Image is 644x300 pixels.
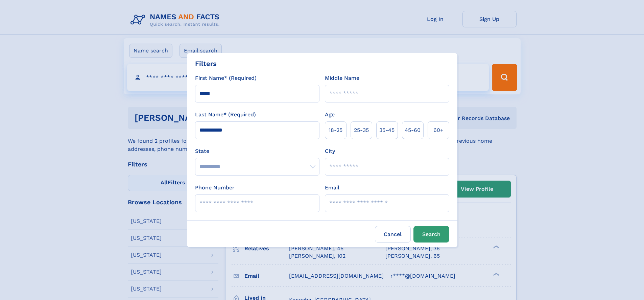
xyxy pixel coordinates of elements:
[405,126,421,134] span: 45‑60
[413,226,449,243] button: Search
[195,59,217,69] div: Filters
[379,126,395,134] span: 35‑45
[329,126,342,134] span: 18‑25
[325,147,335,155] label: City
[195,74,257,82] label: First Name* (Required)
[433,126,444,134] span: 60+
[354,126,369,134] span: 25‑35
[375,226,411,243] label: Cancel
[195,111,256,119] label: Last Name* (Required)
[325,184,339,192] label: Email
[195,184,235,192] label: Phone Number
[195,147,319,155] label: State
[325,74,359,82] label: Middle Name
[325,111,335,119] label: Age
